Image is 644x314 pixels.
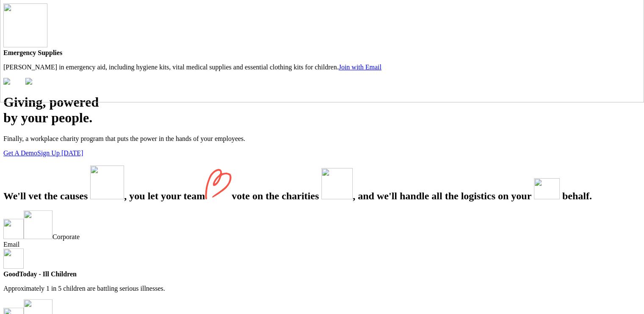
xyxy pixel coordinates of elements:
span: Corporate Email [3,233,80,248]
p: Approximately 1 in 5 children are battling serious illnesses. [3,285,641,292]
h1: Giving, powered by your people. [3,94,641,126]
p: Finally, a workplace charity program that puts the power in the hands of your employees. [3,135,641,143]
a: Get A Demo [3,149,37,157]
a: Sign Up [DATE] [37,149,83,157]
strong: GoodToday - Ill Children [3,270,77,278]
h2: We'll vet the causes , you let your team vote on the charities , and we'll handle all the logisti... [3,165,641,202]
